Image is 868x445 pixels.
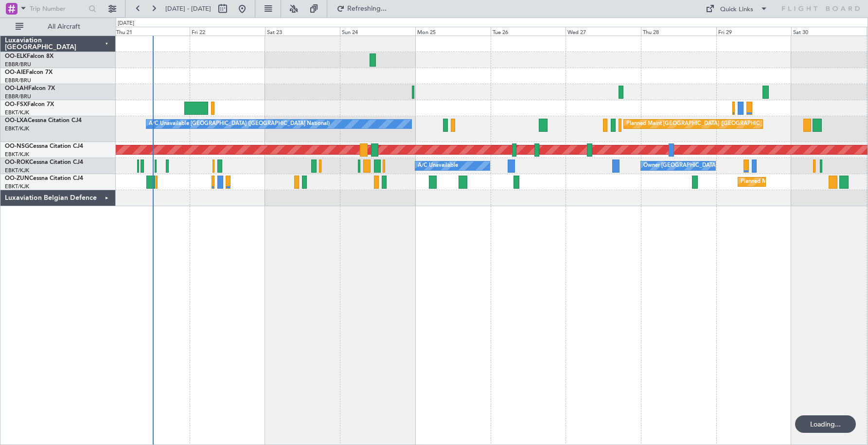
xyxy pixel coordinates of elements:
span: Refreshing... [347,5,388,12]
a: EBKT/KJK [5,183,29,190]
span: OO-LXA [5,118,28,124]
div: [DATE] [118,19,134,28]
div: Sat 30 [791,27,867,36]
button: Refreshing... [332,1,390,17]
button: All Aircraft [11,19,106,35]
button: Quick Links [701,1,773,17]
a: EBKT/KJK [5,109,29,116]
a: EBKT/KJK [5,167,29,174]
a: OO-NSGCessna Citation CJ4 [5,143,83,149]
span: OO-ELK [5,53,27,59]
a: EBKT/KJK [5,151,29,158]
a: EBBR/BRU [5,77,31,84]
div: Planned Maint Kortrijk-[GEOGRAPHIC_DATA] [741,175,854,189]
span: OO-ROK [5,160,29,165]
a: OO-FSXFalcon 7X [5,102,54,107]
a: EBBR/BRU [5,93,31,100]
a: OO-AIEFalcon 7X [5,70,53,75]
div: Loading... [795,415,856,433]
span: All Aircraft [25,23,103,30]
div: Fri 29 [716,27,792,36]
div: Thu 21 [114,27,190,36]
div: Thu 28 [641,27,716,36]
span: OO-AIE [5,70,26,75]
div: Owner [GEOGRAPHIC_DATA]-[GEOGRAPHIC_DATA] [643,159,775,173]
input: Trip Number [30,1,86,16]
div: Sun 24 [340,27,415,36]
span: OO-FSX [5,102,27,107]
div: Planned Maint [GEOGRAPHIC_DATA] ([GEOGRAPHIC_DATA] National) [626,117,802,131]
a: OO-ROKCessna Citation CJ4 [5,160,83,165]
a: EBBR/BRU [5,61,31,68]
span: OO-LAH [5,86,28,91]
span: [DATE] - [DATE] [165,4,211,13]
a: OO-ELKFalcon 8X [5,53,53,59]
div: Quick Links [720,5,753,15]
a: OO-LXACessna Citation CJ4 [5,118,82,124]
div: A/C Unavailable [418,159,458,173]
div: A/C Unavailable [GEOGRAPHIC_DATA] ([GEOGRAPHIC_DATA] National) [149,117,330,131]
a: OO-ZUNCessna Citation CJ4 [5,176,83,181]
span: OO-ZUN [5,176,29,181]
div: Fri 22 [190,27,265,36]
div: Mon 25 [415,27,491,36]
a: EBKT/KJK [5,125,29,132]
span: OO-NSG [5,143,29,149]
div: Wed 27 [566,27,641,36]
div: Tue 26 [491,27,566,36]
div: Sat 23 [265,27,340,36]
a: OO-LAHFalcon 7X [5,86,55,91]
